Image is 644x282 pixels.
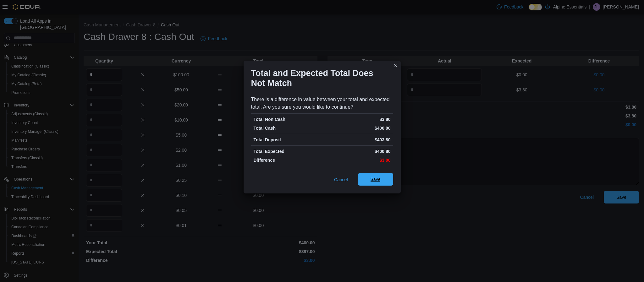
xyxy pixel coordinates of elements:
[323,116,391,122] p: $3.80
[323,157,391,163] p: $3.00
[254,157,321,163] p: Difference
[254,137,321,143] p: Total Deposit
[323,137,391,143] p: $403.80
[332,173,350,186] button: Cancel
[323,125,391,131] p: $400.00
[371,176,381,182] span: Save
[251,96,393,111] div: There is a difference in value between your total and expected total. Are you sure you would like...
[251,68,388,88] h1: Total and Expected Total Does Not Match
[392,62,399,69] button: Closes this modal window
[358,173,393,186] button: Save
[334,176,348,183] span: Cancel
[254,148,321,155] p: Total Expected
[254,125,321,131] p: Total Cash
[323,148,391,155] p: $400.80
[254,116,321,122] p: Total Non Cash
